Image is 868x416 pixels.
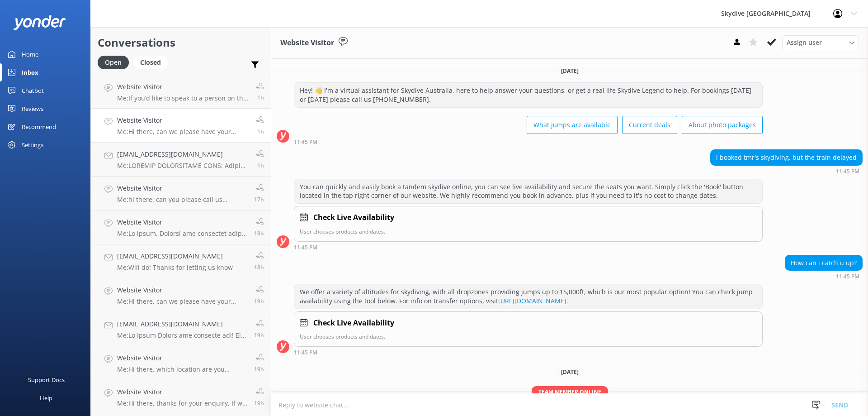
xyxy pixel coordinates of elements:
[117,230,247,238] p: Me: Lo ipsum, Dolorsi ame consectet adipi elitseddo ei t incidi utlabore, etd mag aliquae admini ...
[98,57,133,67] a: Open
[254,196,264,203] span: 04:13pm 15-Aug-2025 (UTC +10:00) Australia/Brisbane
[28,371,65,389] div: Support Docs
[91,210,271,244] a: Website VisitorMe:Lo ipsum, Dolorsi ame consectet adipi elitseddo ei t incidi utlabore, etd mag a...
[133,57,172,67] a: Closed
[117,128,249,136] p: Me: Hi there, can we please have your booking number to check for you? or please call us [PHONE_N...
[527,116,618,134] button: What jumps are available
[294,139,763,145] div: 11:45pm 15-Aug-2025 (UTC +10:00) Australia/Brisbane
[294,244,763,250] div: 11:45pm 15-Aug-2025 (UTC +10:00) Australia/Brisbane
[40,389,52,407] div: Help
[117,365,247,373] p: Me: Hi there, which location are you looking for? we can help you to check?
[785,255,862,271] div: How can i catch u up?
[22,118,56,136] div: Recommend
[98,56,129,69] div: Open
[117,82,249,92] h4: Website Visitor
[91,380,271,414] a: Website VisitorMe:Hi there, thanks for your enquiry, If we need to cancel a jump due to bad weath...
[117,319,247,329] h4: [EMAIL_ADDRESS][DOMAIN_NAME]
[117,263,233,272] p: Me: Will do! Thanks for letting us know
[117,251,233,261] h4: [EMAIL_ADDRESS][DOMAIN_NAME]
[91,109,271,143] a: Website VisitorMe:Hi there, can we please have your booking number to check for you? or please ca...
[622,116,677,134] button: Current deals
[117,162,249,170] p: Me: LOREMIP DOLORSITAME CONS: Adipi Elits DOEIU: tem38303854@incid.utl.et DOLOREMAGNA ALIQUA: 039...
[254,263,264,271] span: 03:02pm 15-Aug-2025 (UTC +10:00) Australia/Brisbane
[22,63,38,81] div: Inbox
[91,312,271,346] a: [EMAIL_ADDRESS][DOMAIN_NAME]Me:Lo Ipsum Dolors ame consecte adi! El seddoe temp inc utla et dolor...
[117,149,249,159] h4: [EMAIL_ADDRESS][DOMAIN_NAME]
[22,100,43,118] div: Reviews
[556,67,584,75] span: [DATE]
[254,399,264,407] span: 01:44pm 15-Aug-2025 (UTC +10:00) Australia/Brisbane
[254,230,264,237] span: 03:04pm 15-Aug-2025 (UTC +10:00) Australia/Brisbane
[710,168,863,174] div: 11:45pm 15-Aug-2025 (UTC +10:00) Australia/Brisbane
[133,56,168,69] div: Closed
[294,284,762,308] div: We offer a variety of altitudes for skydiving, with all dropzones providing jumps up to 15,000ft,...
[300,332,757,341] p: User chooses products and dates.
[257,128,264,135] span: 08:38am 16-Aug-2025 (UTC +10:00) Australia/Brisbane
[91,278,271,312] a: Website VisitorMe:Hi there, can we please have your booking number please?19h
[254,331,264,339] span: 02:27pm 15-Aug-2025 (UTC +10:00) Australia/Brisbane
[22,81,44,100] div: Chatbot
[294,349,763,355] div: 11:45pm 15-Aug-2025 (UTC +10:00) Australia/Brisbane
[117,353,247,363] h4: Website Visitor
[117,183,247,193] h4: Website Visitor
[257,94,264,101] span: 08:38am 16-Aug-2025 (UTC +10:00) Australia/Brisbane
[117,94,249,102] p: Me: If you’d like to speak to a person on the Skydive Australia team, please call [PHONE_NUMBER] ...
[117,297,247,306] p: Me: Hi there, can we please have your booking number please?
[785,273,863,279] div: 11:45pm 15-Aug-2025 (UTC +10:00) Australia/Brisbane
[280,37,334,49] h3: Website Visitor
[117,196,247,204] p: Me: hi there, can you please call us [PHONE_NUMBER] to help to check?
[294,245,317,250] strong: 11:45 PM
[294,83,762,107] div: Hey! 👋 I'm a virtual assistant for Skydive Australia, here to help answer your questions, or get ...
[117,387,247,397] h4: Website Visitor
[711,150,862,165] div: i booked tmr's skydiving, but the train delayed
[91,177,271,210] a: Website VisitorMe:hi there, can you please call us [PHONE_NUMBER] to help to check?17h
[787,38,822,48] span: Assign user
[294,179,762,203] div: You can quickly and easily book a tandem skydive online, you can see live availability and secure...
[22,136,43,154] div: Settings
[254,365,264,373] span: 01:45pm 15-Aug-2025 (UTC +10:00) Australia/Brisbane
[294,350,317,355] strong: 11:45 PM
[300,227,757,236] p: User chooses products and dates.
[117,115,249,125] h4: Website Visitor
[682,116,763,134] button: About photo packages
[91,346,271,380] a: Website VisitorMe:Hi there, which location are you looking for? we can help you to check?19h
[117,331,247,339] p: Me: Lo Ipsum Dolors ame consecte adi! El seddoe temp inc utla et doloremagn aliq enimadm, ven qui...
[91,244,271,278] a: [EMAIL_ADDRESS][DOMAIN_NAME]Me:Will do! Thanks for letting us know18h
[836,169,859,174] strong: 11:45 PM
[117,285,247,295] h4: Website Visitor
[22,45,38,63] div: Home
[91,75,271,109] a: Website VisitorMe:If you’d like to speak to a person on the Skydive Australia team, please call [...
[498,296,568,305] a: [URL][DOMAIN_NAME].
[98,34,264,51] h2: Conversations
[532,386,608,397] span: Team member online
[556,368,584,376] span: [DATE]
[294,139,317,145] strong: 11:45 PM
[14,15,66,30] img: yonder-white-logo.png
[257,162,264,169] span: 08:35am 16-Aug-2025 (UTC +10:00) Australia/Brisbane
[313,212,394,224] h4: Check Live Availability
[117,399,247,407] p: Me: Hi there, thanks for your enquiry, If we need to cancel a jump due to bad weather and you are...
[836,274,859,279] strong: 11:45 PM
[254,297,264,305] span: 02:27pm 15-Aug-2025 (UTC +10:00) Australia/Brisbane
[313,317,394,329] h4: Check Live Availability
[117,217,247,227] h4: Website Visitor
[91,143,271,177] a: [EMAIL_ADDRESS][DOMAIN_NAME]Me:LOREMIP DOLORSITAME CONS: Adipi Elits DOEIU: tem38303854@incid.utl...
[782,35,859,50] div: Assign User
